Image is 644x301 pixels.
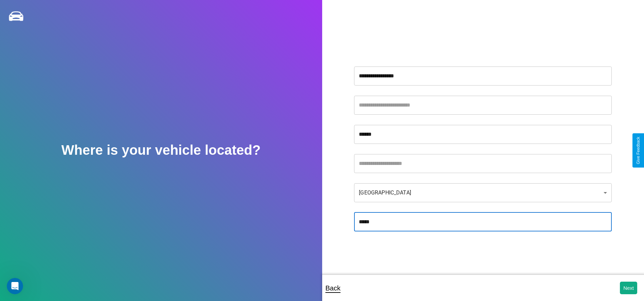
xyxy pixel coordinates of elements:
[326,282,341,294] p: Back
[61,143,261,158] h2: Where is your vehicle located?
[620,282,637,294] button: Next
[7,278,23,294] iframe: Intercom live chat
[636,137,641,164] div: Give Feedback
[354,183,612,202] div: [GEOGRAPHIC_DATA]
